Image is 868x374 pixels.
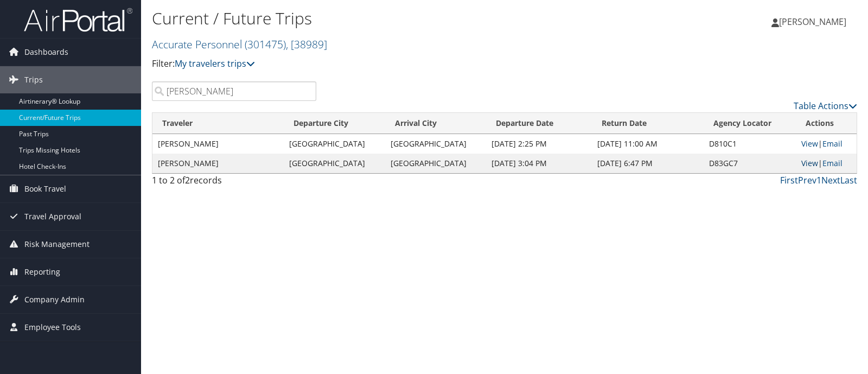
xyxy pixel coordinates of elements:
[385,134,486,154] td: [GEOGRAPHIC_DATA]
[780,174,798,186] a: First
[284,134,385,154] td: [GEOGRAPHIC_DATA]
[486,154,592,173] td: [DATE] 3:04 PM
[840,174,857,186] a: Last
[284,113,385,134] th: Departure City: activate to sort column ascending
[24,258,60,286] span: Reporting
[779,16,846,28] span: [PERSON_NAME]
[704,154,796,173] td: D83GC7
[822,138,843,149] a: Email
[152,37,327,52] a: Accurate Personnel
[152,154,284,173] td: [PERSON_NAME]
[794,100,857,112] a: Table Actions
[24,314,81,341] span: Employee Tools
[24,286,85,313] span: Company Admin
[185,174,190,186] span: 2
[152,7,622,30] h1: Current / Future Trips
[152,81,316,101] input: Search Traveler or Arrival City
[24,39,68,66] span: Dashboards
[592,154,704,173] td: [DATE] 6:47 PM
[821,174,840,186] a: Next
[592,113,704,134] th: Return Date: activate to sort column ascending
[286,37,327,52] span: , [ 38989 ]
[704,113,796,134] th: Agency Locator: activate to sort column ascending
[796,113,857,134] th: Actions
[24,175,66,202] span: Book Travel
[152,113,284,134] th: Traveler: activate to sort column ascending
[796,154,857,173] td: |
[24,203,81,230] span: Travel Approval
[822,158,843,168] a: Email
[152,174,316,192] div: 1 to 2 of records
[816,174,821,186] a: 1
[24,66,43,93] span: Trips
[798,174,816,186] a: Prev
[801,138,818,149] a: View
[24,231,90,258] span: Risk Management
[801,158,818,168] a: View
[385,113,486,134] th: Arrival City: activate to sort column ascending
[152,57,622,71] p: Filter:
[245,37,286,52] span: ( 301475 )
[486,134,592,154] td: [DATE] 2:25 PM
[796,134,857,154] td: |
[771,5,857,38] a: [PERSON_NAME]
[486,113,592,134] th: Departure Date: activate to sort column descending
[284,154,385,173] td: [GEOGRAPHIC_DATA]
[385,154,486,173] td: [GEOGRAPHIC_DATA]
[152,134,284,154] td: [PERSON_NAME]
[592,134,704,154] td: [DATE] 11:00 AM
[24,7,132,33] img: airportal-logo.png
[175,58,255,69] a: My travelers trips
[704,134,796,154] td: D810C1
